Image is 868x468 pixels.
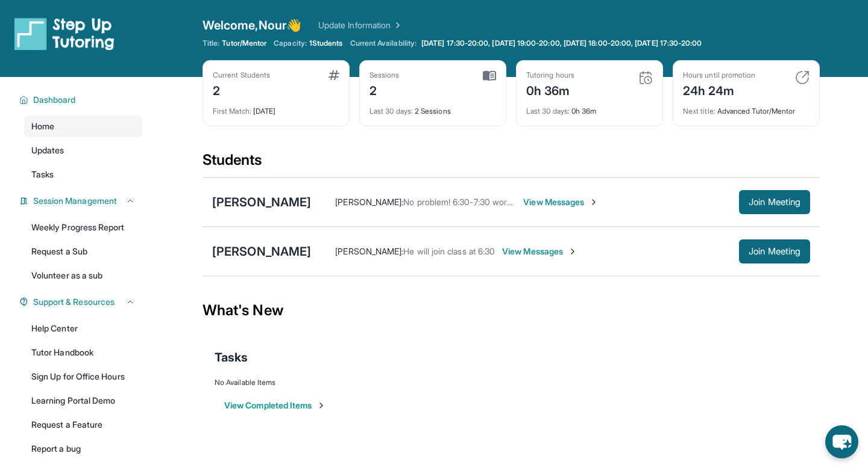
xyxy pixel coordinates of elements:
a: Tutor Handbook [24,342,142,363]
span: Next title : [683,106,715,115]
img: card [638,70,653,85]
span: 1 Students [309,38,343,48]
img: card [483,70,496,81]
span: Session Management [33,195,117,207]
span: [PERSON_NAME] : [335,246,403,256]
span: Title: [203,38,219,48]
img: logo [14,17,115,51]
div: [PERSON_NAME] [212,243,311,260]
span: Support & Resources [33,296,115,308]
a: Request a Sub [24,241,142,262]
span: Last 30 days : [370,106,413,115]
div: Current Students [213,70,270,80]
a: Report a bug [24,438,142,460]
img: Chevron-Right [589,197,599,207]
a: Sign Up for Office Hours [24,366,142,387]
a: Volunteer as a sub [24,265,142,286]
span: View Messages [523,196,599,208]
span: [PERSON_NAME] : [335,197,403,207]
span: Capacity: [274,38,307,48]
img: card [329,70,339,80]
div: Hours until promotion [683,70,755,80]
div: 24h 24m [683,80,755,99]
span: Join Meeting [749,199,800,206]
span: Updates [31,144,64,156]
div: [PERSON_NAME] [212,194,311,211]
div: 2 [370,80,400,99]
button: Support & Resources [28,296,135,308]
span: First Match : [213,106,251,115]
a: Weekly Progress Report [24,217,142,238]
img: Chevron-Right [568,247,577,256]
a: Request a Feature [24,414,142,436]
button: Dashboard [28,94,135,106]
button: Session Management [28,195,135,207]
span: Join Meeting [749,248,800,255]
span: Tutor/Mentor [222,38,266,48]
a: Updates [24,140,142,161]
div: What's New [203,284,820,337]
a: [DATE] 17:30-20:00, [DATE] 19:00-20:00, [DATE] 18:00-20:00, [DATE] 17:30-20:00 [419,38,704,48]
span: Last 30 days : [526,106,570,115]
div: Advanced Tutor/Mentor [683,99,810,116]
a: Learning Portal Demo [24,390,142,411]
span: Home [31,120,54,132]
span: Tasks [215,349,248,366]
button: View Completed Items [224,399,326,411]
span: Tasks [31,168,54,180]
a: Tasks [24,164,142,185]
a: Help Center [24,318,142,339]
img: card [795,70,810,85]
div: 0h 36m [526,99,653,116]
a: Update Information [318,19,403,31]
button: Join Meeting [739,239,810,263]
button: chat-button [825,425,858,458]
div: Students [203,150,820,177]
div: Tutoring hours [526,70,574,80]
div: Sessions [370,70,400,80]
div: 2 [213,80,270,99]
span: He will join class at 6:30 [403,246,495,256]
span: View Messages [502,245,577,257]
div: 2 Sessions [370,99,496,116]
div: 0h 36m [526,80,574,99]
span: Dashboard [33,94,76,106]
span: Current Availability: [350,38,417,48]
div: [DATE] [213,99,339,116]
img: Chevron Right [391,19,403,31]
button: Join Meeting [739,190,810,214]
span: No problem! 6:30-7:30 works perfectly fine! [403,197,569,207]
a: Home [24,115,142,137]
span: Welcome, Nour 👋 [203,17,301,34]
div: No Available Items [215,378,808,387]
span: [DATE] 17:30-20:00, [DATE] 19:00-20:00, [DATE] 18:00-20:00, [DATE] 17:30-20:00 [421,38,702,48]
